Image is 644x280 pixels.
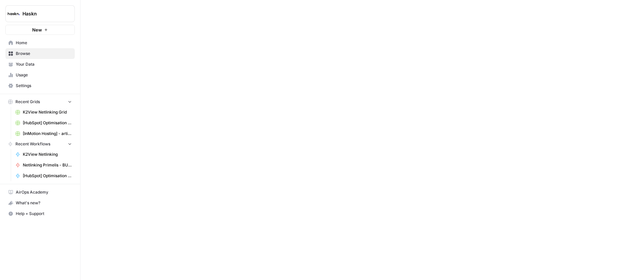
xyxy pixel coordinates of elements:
span: Your Data [16,61,72,67]
a: [HubSpot] Optimisation - Articles de blog [12,170,75,181]
span: [InMotion Hosting] - article de blog 2000 mots [23,131,72,137]
button: Recent Workflows [5,139,75,149]
button: Help + Support [5,208,75,219]
button: What's new? [5,198,75,208]
span: Recent Workflows [15,141,50,147]
a: Usage [5,70,75,80]
span: K2View Netlinking Grid [23,109,72,115]
span: Home [16,40,72,46]
img: Haskn Logo [8,8,20,20]
span: Recent Grids [15,99,40,105]
button: Recent Grids [5,97,75,107]
span: New [32,26,42,33]
a: K2View Netlinking [12,149,75,160]
a: Home [5,38,75,48]
a: K2View Netlinking Grid [12,107,75,118]
a: Browse [5,48,75,59]
a: [HubSpot] Optimisation - Articles de blog [12,118,75,128]
span: Netlinking Primelis - BU US [23,162,72,168]
span: K2View Netlinking [23,151,72,157]
span: [HubSpot] Optimisation - Articles de blog [23,173,72,179]
span: AirOps Academy [16,189,72,195]
span: Haskn [22,10,63,17]
span: Help + Support [16,211,72,217]
button: Workspace: Haskn [5,5,75,22]
a: [InMotion Hosting] - article de blog 2000 mots [12,128,75,139]
a: Your Data [5,59,75,70]
a: Settings [5,80,75,91]
button: New [5,25,75,35]
a: Netlinking Primelis - BU US [12,160,75,170]
span: [HubSpot] Optimisation - Articles de blog [23,120,72,126]
span: Usage [16,72,72,78]
a: AirOps Academy [5,187,75,198]
span: Browse [16,51,72,57]
span: Settings [16,83,72,89]
div: What's new? [6,198,74,208]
